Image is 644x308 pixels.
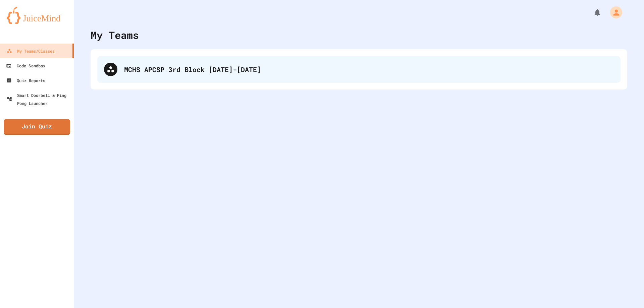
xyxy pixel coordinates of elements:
div: My Account [603,5,624,20]
img: logo-orange.svg [7,7,67,24]
div: MCHS APCSP 3rd Block [DATE]-[DATE] [97,56,621,83]
a: Join Quiz [4,119,70,135]
div: Smart Doorbell & Ping Pong Launcher [7,91,71,107]
div: My Teams [91,27,139,43]
div: My Notifications [581,7,603,18]
div: MCHS APCSP 3rd Block [DATE]-[DATE] [124,64,614,74]
div: Quiz Reports [6,76,45,84]
div: My Teams/Classes [7,47,55,55]
div: Code Sandbox [6,62,46,70]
